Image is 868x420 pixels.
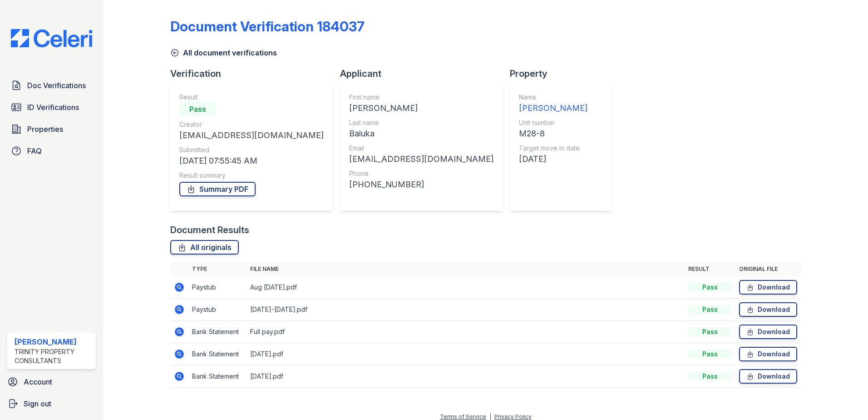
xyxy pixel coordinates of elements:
a: Download [739,325,797,339]
div: First name [349,93,493,102]
div: | [489,413,491,420]
div: [PHONE_NUMBER] [349,178,493,191]
a: Download [739,302,797,317]
a: Privacy Policy [494,413,532,420]
div: Pass [688,350,732,359]
div: [EMAIL_ADDRESS][DOMAIN_NAME] [179,129,324,142]
div: Result [179,93,324,102]
td: [DATE].pdf [247,343,685,365]
div: Baluka [349,127,493,140]
a: All document verifications [170,47,277,58]
div: [EMAIL_ADDRESS][DOMAIN_NAME] [349,153,493,165]
a: Name [PERSON_NAME] [519,93,587,115]
span: Doc Verifications [27,80,86,91]
div: Target move in date [519,144,587,153]
div: Verification [170,67,340,80]
a: Download [739,280,797,295]
span: Sign out [24,398,51,409]
div: Name [519,93,587,102]
span: Account [24,376,52,387]
div: Pass [688,372,732,381]
div: Submitted [179,145,324,155]
span: ID Verifications [27,102,79,113]
a: Download [739,369,797,384]
div: Email [349,144,493,153]
div: M28-8 [519,127,587,140]
img: CE_Logo_Blue-a8612792a0a2168367f1c8372b55b34899dd931a85d93a1a3d3e32e68fde9ad4.png [4,29,99,47]
a: All originals [170,240,239,255]
td: Paystub [188,276,247,299]
td: Bank Statement [188,321,247,343]
a: Doc Verifications [7,76,96,95]
a: Summary PDF [179,182,256,196]
div: Document Verification 184037 [170,18,365,35]
td: Paystub [188,299,247,321]
div: Pass [688,305,732,314]
th: Result [685,262,735,276]
td: Bank Statement [188,343,247,365]
div: Document Results [170,224,249,236]
td: Full pay.pdf [247,321,685,343]
div: Pass [688,327,732,336]
div: Trinity Property Consultants [15,347,92,365]
div: Pass [688,283,732,292]
th: Type [188,262,247,276]
div: Pass [179,102,216,116]
a: Properties [7,120,96,138]
a: Account [4,373,99,391]
td: [DATE]-[DATE].pdf [247,299,685,321]
a: Sign out [4,395,99,413]
div: [PERSON_NAME] [349,102,493,115]
th: Original file [735,262,801,276]
div: [PERSON_NAME] [15,336,92,347]
div: Unit number [519,118,587,127]
div: Property [510,67,619,80]
div: Result summary [179,171,324,180]
td: [DATE].pdf [247,365,685,388]
div: [PERSON_NAME] [519,102,587,115]
a: Download [739,347,797,361]
div: Phone [349,169,493,178]
div: Last name [349,118,493,127]
a: ID Verifications [7,98,96,116]
span: Properties [27,124,63,135]
div: [DATE] [519,153,587,165]
td: Bank Statement [188,365,247,388]
th: File name [247,262,685,276]
span: FAQ [27,145,42,156]
a: Terms of Service [440,413,486,420]
div: Creator [179,120,324,129]
td: Aug [DATE].pdf [247,276,685,299]
a: FAQ [7,142,96,160]
div: Applicant [340,67,510,80]
div: [DATE] 07:55:45 AM [179,155,324,167]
